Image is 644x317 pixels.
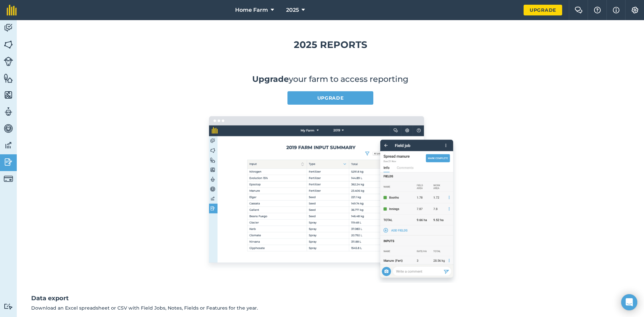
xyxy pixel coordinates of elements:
[4,73,13,83] img: svg+xml;base64,PHN2ZyB4bWxucz0iaHR0cDovL3d3dy53My5vcmcvMjAwMC9zdmciIHdpZHRoPSI1NiIgaGVpZ2h0PSI2MC...
[252,74,289,84] a: Upgrade
[4,174,13,183] img: svg+xml;base64,PD94bWwgdmVyc2lvbj0iMS4wIiBlbmNvZGluZz0idXRmLTgiPz4KPCEtLSBHZW5lcmF0b3I6IEFkb2JlIE...
[621,294,637,310] div: Open Intercom Messenger
[31,294,630,303] h2: Data export
[524,5,562,15] a: Upgrade
[4,23,13,33] img: svg+xml;base64,PD94bWwgdmVyc2lvbj0iMS4wIiBlbmNvZGluZz0idXRmLTgiPz4KPCEtLSBHZW5lcmF0b3I6IEFkb2JlIE...
[613,6,620,14] img: svg+xml;base64,PHN2ZyB4bWxucz0iaHR0cDovL3d3dy53My5vcmcvMjAwMC9zdmciIHdpZHRoPSIxNyIgaGVpZ2h0PSIxNy...
[4,157,13,167] img: svg+xml;base64,PD94bWwgdmVyc2lvbj0iMS4wIiBlbmNvZGluZz0idXRmLTgiPz4KPCEtLSBHZW5lcmF0b3I6IEFkb2JlIE...
[4,107,13,117] img: svg+xml;base64,PD94bWwgdmVyc2lvbj0iMS4wIiBlbmNvZGluZz0idXRmLTgiPz4KPCEtLSBHZW5lcmF0b3I6IEFkb2JlIE...
[575,7,583,13] img: Two speech bubbles overlapping with the left bubble in the forefront
[4,90,13,100] img: svg+xml;base64,PHN2ZyB4bWxucz0iaHR0cDovL3d3dy53My5vcmcvMjAwMC9zdmciIHdpZHRoPSI1NiIgaGVpZ2h0PSI2MC...
[286,6,299,14] span: 2025
[631,7,639,13] img: A cog icon
[4,40,13,50] img: svg+xml;base64,PHN2ZyB4bWxucz0iaHR0cDovL3d3dy53My5vcmcvMjAwMC9zdmciIHdpZHRoPSI1NiIgaGVpZ2h0PSI2MC...
[28,37,633,52] h1: 2025 Reports
[7,5,17,15] img: fieldmargin Logo
[4,57,13,66] img: svg+xml;base64,PD94bWwgdmVyc2lvbj0iMS4wIiBlbmNvZGluZz0idXRmLTgiPz4KPCEtLSBHZW5lcmF0b3I6IEFkb2JlIE...
[202,111,459,283] img: Screenshot of reporting in fieldmargin
[31,304,630,312] p: Download an Excel spreadsheet or CSV with Field Jobs, Notes, Fields or Features for the year.
[4,123,13,134] img: svg+xml;base64,PD94bWwgdmVyc2lvbj0iMS4wIiBlbmNvZGluZz0idXRmLTgiPz4KPCEtLSBHZW5lcmF0b3I6IEFkb2JlIE...
[287,91,373,105] a: Upgrade
[235,6,268,14] span: Home Farm
[31,74,630,85] p: your farm to access reporting
[4,303,13,310] img: svg+xml;base64,PD94bWwgdmVyc2lvbj0iMS4wIiBlbmNvZGluZz0idXRmLTgiPz4KPCEtLSBHZW5lcmF0b3I6IEFkb2JlIE...
[593,7,601,13] img: A question mark icon
[4,140,13,150] img: svg+xml;base64,PD94bWwgdmVyc2lvbj0iMS4wIiBlbmNvZGluZz0idXRmLTgiPz4KPCEtLSBHZW5lcmF0b3I6IEFkb2JlIE...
